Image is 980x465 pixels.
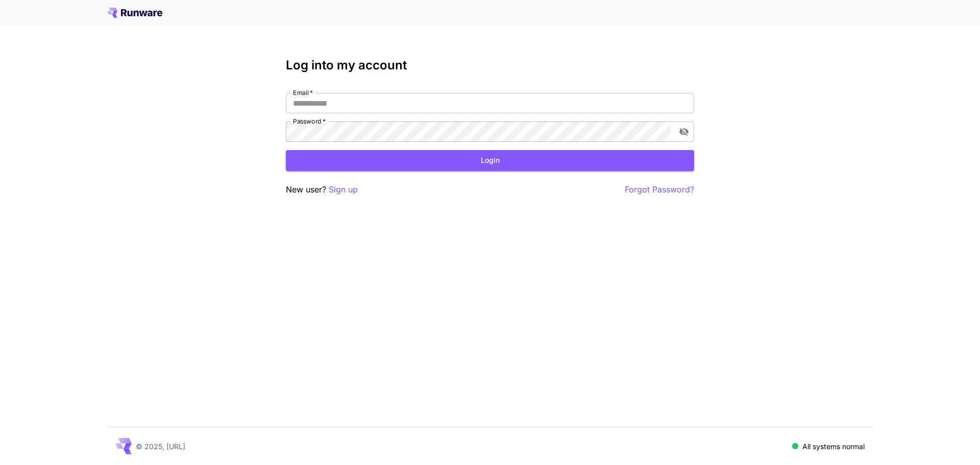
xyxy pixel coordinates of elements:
[286,58,694,72] h3: Log into my account
[293,117,326,126] label: Password
[293,88,313,97] label: Email
[625,183,694,196] button: Forgot Password?
[329,183,358,196] button: Sign up
[286,183,358,196] p: New user?
[136,441,185,452] p: © 2025, [URL]
[675,123,693,141] button: toggle password visibility
[286,150,694,171] button: Login
[802,441,865,452] p: All systems normal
